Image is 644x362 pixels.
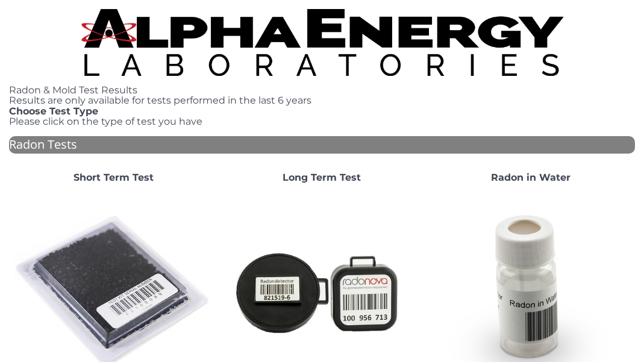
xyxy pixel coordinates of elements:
strong: Choose Test Type [9,105,98,117]
img: TightCrop.jpg [81,9,563,76]
strong: Short Term Test [73,172,154,183]
div: Radon Tests [9,136,635,154]
strong: Radon in Water [491,172,571,183]
strong: Long Term Test [283,172,361,183]
h4: Results are only available for tests performed in the last 6 years [9,95,635,106]
span: Please click on the type of test you have [9,116,202,127]
h1: Radon & Mold Test Results [9,85,635,96]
